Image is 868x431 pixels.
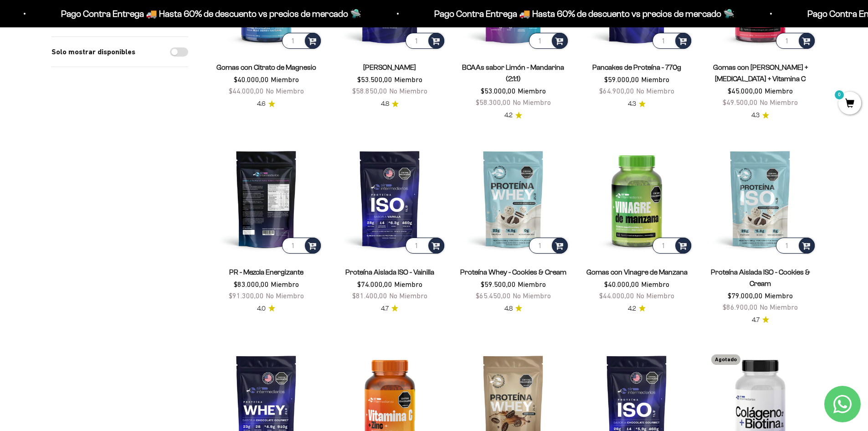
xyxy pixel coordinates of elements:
[834,89,845,100] mark: 0
[628,99,636,109] span: 4.3
[357,280,392,288] span: $74.000,00
[711,268,810,287] a: Proteína Aislada ISO - Cookies & Cream
[462,63,564,83] a: BCAAs sabor Limón - Mandarina (2:1:1)
[641,75,669,83] span: Miembro
[363,63,416,71] a: [PERSON_NAME]
[51,46,135,58] label: Solo mostrar disponibles
[604,75,639,83] span: $59.000,00
[229,87,264,95] span: $44.000,00
[266,291,304,300] span: No Miembro
[752,315,760,325] span: 4.7
[234,75,269,83] span: $40.000,00
[628,304,646,314] a: 4.24.2 de 5.0 estrellas
[381,304,398,314] a: 4.74.7 de 5.0 estrellas
[760,98,798,106] span: No Miembro
[481,87,516,95] span: $53.000,00
[752,315,769,325] a: 4.74.7 de 5.0 estrellas
[728,87,763,95] span: $45.000,00
[636,87,674,95] span: No Miembro
[599,87,634,95] span: $64.900,00
[394,75,422,83] span: Miembro
[504,110,513,120] span: 4.2
[381,304,389,314] span: 4.7
[760,303,798,311] span: No Miembro
[504,110,522,120] a: 4.24.2 de 5.0 estrellas
[513,98,551,106] span: No Miembro
[713,63,808,83] a: Gomas con [PERSON_NAME] + [MEDICAL_DATA] + Vitamina C
[229,291,264,300] span: $91.300,00
[381,99,399,109] a: 4.84.8 de 5.0 estrellas
[352,87,387,95] span: $58.850,00
[765,87,793,95] span: Miembro
[604,280,639,288] span: $40.000,00
[394,280,422,288] span: Miembro
[389,291,427,300] span: No Miembro
[628,99,646,109] a: 4.34.3 de 5.0 estrellas
[389,87,427,95] span: No Miembro
[518,87,546,95] span: Miembro
[728,291,763,300] span: $79.000,00
[271,75,299,83] span: Miembro
[838,99,861,109] a: 0
[59,6,360,21] p: Pago Contra Entrega 🚚 Hasta 60% de descuento vs precios de mercado 🛸
[599,291,634,300] span: $44.000,00
[257,304,275,314] a: 4.04.0 de 5.0 estrellas
[257,99,266,109] span: 4.6
[266,87,304,95] span: No Miembro
[592,63,681,71] a: Pancakes de Proteína - 770g
[723,303,758,311] span: $86.900,00
[476,291,511,300] span: $65.450,00
[751,110,769,120] a: 4.34.3 de 5.0 estrellas
[234,280,269,288] span: $83.000,00
[257,99,275,109] a: 4.64.6 de 5.0 estrellas
[751,110,760,120] span: 4.3
[481,280,516,288] span: $59.500,00
[628,304,636,314] span: 4.2
[352,291,387,300] span: $81.400,00
[229,268,303,276] a: PR - Mezcla Energizante
[257,304,266,314] span: 4.0
[641,280,669,288] span: Miembro
[765,291,793,300] span: Miembro
[432,6,733,21] p: Pago Contra Entrega 🚚 Hasta 60% de descuento vs precios de mercado 🛸
[636,291,674,300] span: No Miembro
[460,268,566,276] a: Proteína Whey - Cookies & Cream
[345,268,434,276] a: Proteína Aislada ISO - Vainilla
[504,304,513,314] span: 4.8
[476,98,511,106] span: $58.300,00
[271,280,299,288] span: Miembro
[357,75,392,83] span: $53.500,00
[381,99,389,109] span: 4.8
[586,268,688,276] a: Gomas con Vinagre de Manzana
[723,98,758,106] span: $49.500,00
[513,291,551,300] span: No Miembro
[210,142,323,255] img: PR - Mezcla Energizante
[518,280,546,288] span: Miembro
[216,63,316,71] a: Gomas con Citrato de Magnesio
[504,304,522,314] a: 4.84.8 de 5.0 estrellas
